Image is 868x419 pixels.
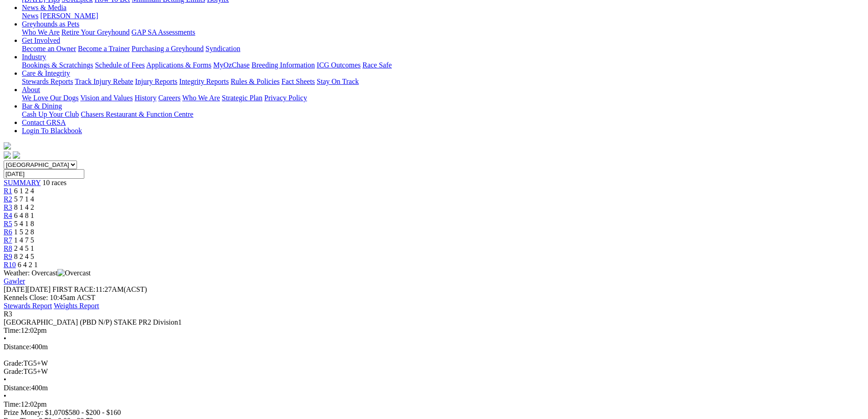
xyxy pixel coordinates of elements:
div: Kennels Close: 10:45am ACST [4,294,864,302]
a: R2 [4,195,12,203]
a: Careers [158,94,180,102]
a: Get Involved [22,36,60,44]
div: TG5+W [4,359,864,367]
span: 8 1 4 2 [14,203,34,211]
span: Weather: Overcast [4,269,91,277]
a: Schedule of Fees [95,61,144,69]
a: History [134,94,156,102]
a: Become a Trainer [78,45,130,52]
a: Race Safe [362,61,391,69]
a: Integrity Reports [179,78,229,85]
a: R10 [4,261,16,269]
span: Time: [4,326,21,334]
img: facebook.svg [4,151,11,159]
span: Grade: [4,359,24,367]
span: 8 2 4 5 [14,253,34,260]
a: R8 [4,244,12,252]
a: Purchasing a Greyhound [132,45,204,52]
a: News & Media [22,4,67,11]
span: • [4,376,6,383]
a: Become an Owner [22,45,76,52]
div: News & Media [22,12,864,20]
a: Track Injury Rebate [75,78,133,85]
span: 5 7 1 4 [14,195,34,203]
span: 5 4 1 8 [14,220,34,228]
a: Rules & Policies [231,78,280,85]
a: Cash Up Your Club [22,110,79,118]
a: Greyhounds as Pets [22,20,79,28]
span: R3 [4,310,12,318]
input: Select date [4,169,84,179]
a: About [22,86,40,93]
div: 400m [4,384,864,392]
a: Strategic Plan [222,94,262,102]
a: R3 [4,203,12,211]
div: [GEOGRAPHIC_DATA] (PBD N/P) STAKE PR2 Division1 [4,318,864,326]
a: Injury Reports [135,78,177,85]
div: Industry [22,61,864,69]
span: [DATE] [4,285,27,293]
a: Privacy Policy [264,94,307,102]
a: R6 [4,228,12,236]
a: Who We Are [22,28,60,36]
a: Breeding Information [252,61,315,69]
span: 2 4 5 1 [14,244,34,252]
a: Who We Are [182,94,220,102]
span: • [4,335,6,342]
div: TG5+W [4,367,864,376]
a: Stewards Reports [22,78,73,85]
a: GAP SA Assessments [132,28,195,36]
a: MyOzChase [213,61,250,69]
div: About [22,94,864,102]
div: Greyhounds as Pets [22,28,864,36]
a: Stewards Report [4,302,52,310]
img: logo-grsa-white.png [4,142,11,150]
a: Vision and Values [80,94,133,102]
a: Chasers Restaurant & Function Centre [81,110,193,118]
div: Prize Money: $1,070 [4,409,864,417]
span: Distance: [4,343,31,351]
img: Overcast [57,269,91,277]
a: SUMMARY [4,179,41,186]
a: R5 [4,220,12,228]
a: Weights Report [54,302,99,310]
span: FIRST RACE: [52,285,95,293]
div: 400m [4,343,864,351]
a: R7 [4,236,12,244]
div: 12:02pm [4,400,864,409]
a: R1 [4,187,12,195]
a: Stay On Track [317,78,359,85]
div: 12:02pm [4,326,864,335]
span: Time: [4,400,21,408]
img: twitter.svg [13,151,20,159]
a: Applications & Forms [146,61,211,69]
a: Gawler [4,277,25,285]
a: R9 [4,253,12,260]
span: Distance: [4,384,31,392]
span: 6 1 2 4 [14,187,34,195]
a: R4 [4,212,12,219]
span: 1 4 7 5 [14,236,34,244]
span: 6 4 2 1 [18,261,38,269]
span: [DATE] [4,285,51,293]
span: $580 - $200 - $160 [65,409,121,416]
a: We Love Our Dogs [22,94,78,102]
a: Retire Your Greyhound [62,28,130,36]
span: 1 5 2 8 [14,228,34,236]
a: Contact GRSA [22,119,66,126]
div: Bar & Dining [22,110,864,119]
span: 11:27AM(ACST) [52,285,147,293]
div: Care & Integrity [22,78,864,86]
a: News [22,12,38,20]
a: Bar & Dining [22,102,62,110]
a: ICG Outcomes [317,61,360,69]
div: Get Involved [22,45,864,53]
